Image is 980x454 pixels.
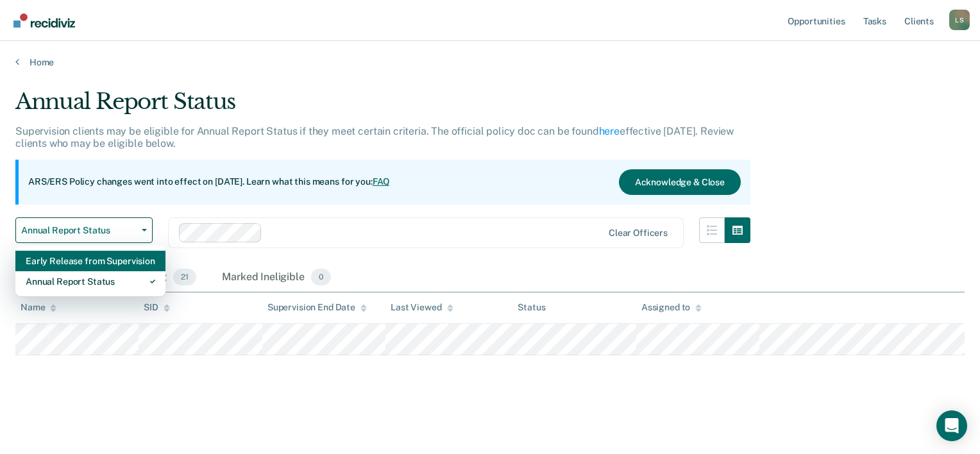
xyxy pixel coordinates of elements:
div: Marked Ineligible0 [219,264,334,292]
div: Name [21,302,56,313]
div: Annual Report Status [15,88,750,125]
button: Profile dropdown button [949,10,970,30]
span: Annual Report Status [21,225,137,236]
div: Status [518,302,545,313]
div: Early Release from Supervision [26,251,155,271]
a: here [599,125,620,137]
button: Annual Report Status [15,217,153,243]
div: Annual Report Status [26,271,155,292]
div: Clear officers [609,228,668,239]
div: Assigned to [641,302,702,313]
div: Supervision End Date [267,302,367,313]
div: Open Intercom Messenger [936,410,967,441]
a: FAQ [373,176,391,187]
span: 21 [173,269,196,285]
a: Home [15,56,965,68]
span: 0 [311,269,331,285]
img: Recidiviz [13,13,75,28]
button: Acknowledge & Close [619,169,741,195]
div: L S [949,10,970,30]
p: ARS/ERS Policy changes went into effect on [DATE]. Learn what this means for you: [28,176,390,189]
p: Supervision clients may be eligible for Annual Report Status if they meet certain criteria. The o... [15,125,734,149]
div: Last Viewed [391,302,453,313]
div: SID [144,302,170,313]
